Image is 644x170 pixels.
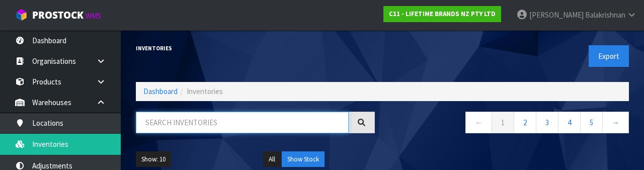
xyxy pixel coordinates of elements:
img: cube-alt.png [15,9,28,21]
a: 3 [536,112,558,133]
span: [PERSON_NAME] [529,10,584,20]
button: Export [589,45,629,67]
a: Dashboard [143,87,178,96]
a: 5 [580,112,603,133]
nav: Page navigation [390,112,629,136]
a: ← [465,112,492,133]
a: 2 [514,112,536,133]
a: → [602,112,629,133]
strong: C11 - LIFETIME BRANDS NZ PTY LTD [389,10,496,18]
span: Inventories [187,87,223,96]
span: Balakrishnan [585,10,625,20]
h1: Inventories [136,45,375,51]
input: Search inventories [136,112,349,133]
button: Show: 10 [136,151,171,167]
a: C11 - LIFETIME BRANDS NZ PTY LTD [383,6,501,22]
small: WMS [86,11,101,21]
a: 4 [558,112,581,133]
button: All [263,151,281,167]
span: ProStock [32,9,84,22]
button: Show Stock [282,151,325,167]
a: 1 [492,112,514,133]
